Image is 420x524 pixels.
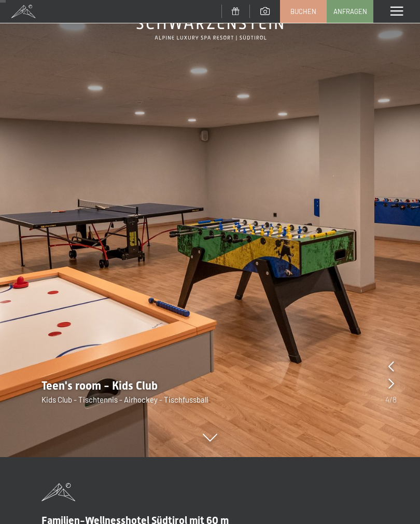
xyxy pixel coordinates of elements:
[389,394,393,405] span: /
[290,7,316,16] span: Buchen
[327,1,373,22] a: Anfragen
[41,395,208,404] span: Kids Club - Tischtennis - Airhockey - Tischfussball
[281,1,326,22] a: Buchen
[41,379,158,392] span: Teen's room - Kids Club
[333,7,367,16] span: Anfragen
[393,394,397,405] span: 8
[385,394,389,405] span: 4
